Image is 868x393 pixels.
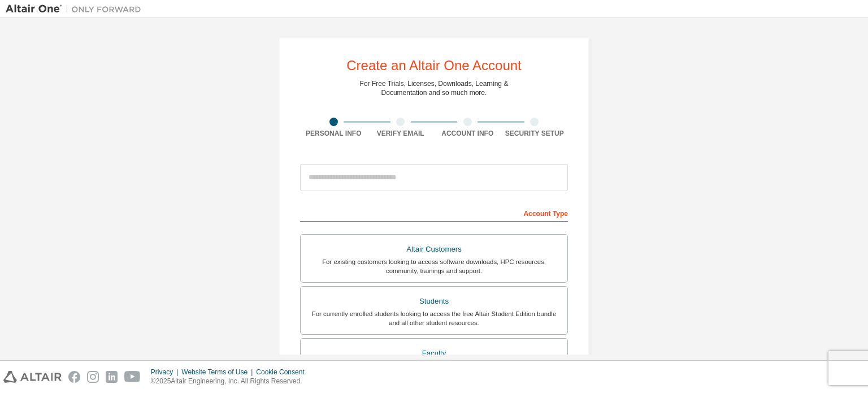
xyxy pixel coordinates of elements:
div: Personal Info [300,129,367,138]
div: Create an Altair One Account [346,59,522,72]
img: instagram.svg [87,371,99,383]
div: Account Info [434,129,501,138]
div: Altair Customers [307,241,561,257]
div: Faculty [307,346,561,361]
div: Verify Email [367,129,435,138]
p: © 2025 Altair Engineering, Inc. All Rights Reserved. [151,377,311,386]
div: Account Type [300,204,568,222]
img: altair_logo.svg [3,371,62,383]
img: facebook.svg [68,371,80,383]
div: Security Setup [501,129,568,138]
div: For currently enrolled students looking to access the free Altair Student Edition bundle and all ... [307,309,561,327]
div: For existing customers looking to access software downloads, HPC resources, community, trainings ... [307,257,561,275]
img: youtube.svg [124,371,141,383]
div: Students [307,293,561,309]
div: Website Terms of Use [181,368,256,377]
div: Cookie Consent [256,368,311,377]
div: Privacy [151,368,181,377]
div: For Free Trials, Licenses, Downloads, Learning & Documentation and so much more. [360,79,509,97]
img: Altair One [6,3,147,15]
img: linkedin.svg [106,371,118,383]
